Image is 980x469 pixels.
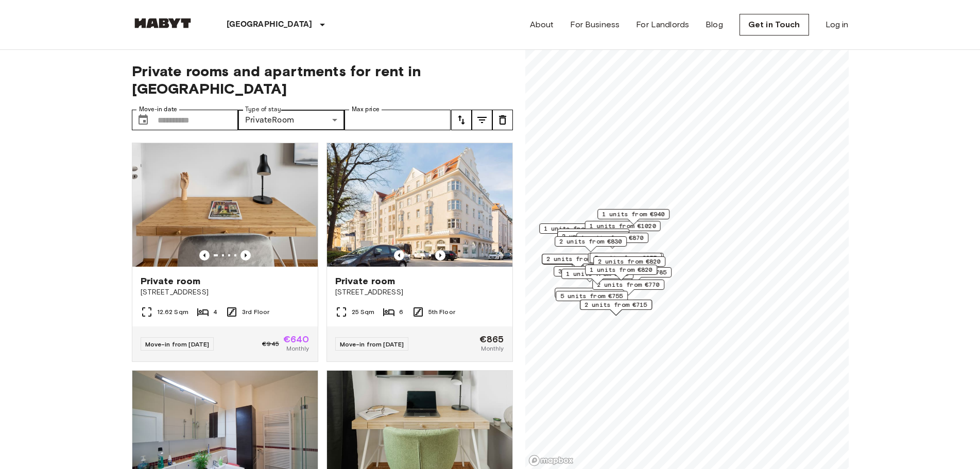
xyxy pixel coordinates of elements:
img: Marketing picture of unit DE-02-006-001-05HF [327,143,512,267]
div: Map marker [593,256,665,272]
div: Map marker [542,254,614,270]
div: Map marker [580,300,652,316]
span: 1 units from €870 [581,233,644,242]
span: €945 [262,339,279,349]
div: Map marker [561,269,633,285]
a: Marketing picture of unit DE-02-023-002-02HFPrevious imagePrevious imagePrivate room[STREET_ADDRE... [132,143,318,362]
div: Map marker [555,288,627,304]
span: Move-in from [DATE] [340,340,404,348]
a: Blog [706,19,723,31]
p: [GEOGRAPHIC_DATA] [227,19,313,31]
img: Marketing picture of unit DE-02-023-002-02HF [132,143,318,267]
span: €640 [283,335,310,344]
button: Choose date [133,110,153,130]
div: Map marker [557,229,629,245]
span: Monthly [286,344,309,353]
span: 25 Sqm [352,307,375,317]
div: Map marker [584,221,660,237]
a: About [530,19,554,31]
button: Previous image [240,250,251,260]
span: 12.62 Sqm [157,307,188,317]
a: Get in Touch [740,14,809,36]
span: 2 units from €805 [559,288,622,298]
div: Map marker [585,265,657,281]
span: 3rd Floor [242,307,269,317]
span: €865 [479,335,504,344]
span: 2 units from €910 [546,254,609,264]
span: 5 units from €755 [560,291,623,301]
span: 2 units from €795 [562,232,625,241]
div: PrivateRoom [238,110,345,130]
div: Map marker [539,223,611,239]
span: 1 units from €865 [544,224,607,233]
span: 5 units from €955 [594,253,657,263]
button: Previous image [199,250,210,260]
div: Map marker [588,253,663,269]
span: 6 units from €785 [604,268,667,277]
span: 1 units from €885 [566,269,629,279]
button: Previous image [394,250,404,260]
span: 3 units from €980 [558,267,621,276]
a: For Landlords [636,19,689,31]
span: Monthly [481,344,504,353]
span: 1 units from €1020 [589,221,656,231]
label: Max price [352,105,380,114]
label: Move-in date [139,105,177,114]
span: 2 units from €830 [559,237,622,246]
span: 1 units from €940 [602,210,665,219]
span: Move-in from [DATE] [145,340,210,348]
label: Type of stay [245,105,281,114]
div: Map marker [590,253,662,269]
span: 1 units from €820 [590,265,652,274]
button: tune [472,110,492,130]
div: Map marker [599,267,672,283]
div: Map marker [555,236,627,252]
div: Map marker [597,209,669,225]
span: [STREET_ADDRESS] [141,287,310,298]
button: tune [492,110,513,130]
span: 2 units from €990 [562,229,625,238]
div: Map marker [592,280,664,296]
button: Previous image [435,250,445,260]
span: 2 units from €770 [597,280,660,289]
a: Log in [826,19,849,31]
span: Private room [141,275,201,287]
div: Map marker [576,233,648,249]
span: 6 [399,307,403,317]
div: Map marker [554,266,626,282]
span: [STREET_ADDRESS] [335,287,504,298]
a: For Business [570,19,620,31]
span: 4 [213,307,217,317]
button: tune [451,110,472,130]
span: Private rooms and apartments for rent in [GEOGRAPHIC_DATA] [132,62,513,97]
a: Previous imagePrevious imagePrivate room[STREET_ADDRESS]25 Sqm65th FloorMove-in from [DATE]€865Mo... [326,143,513,362]
div: Map marker [557,231,629,247]
span: 5th Floor [428,307,455,317]
span: 2 units from €820 [598,257,661,266]
div: Map marker [556,291,628,307]
span: Private room [335,275,396,287]
a: Mapbox logo [528,455,574,466]
img: Habyt [132,18,194,28]
span: 2 units from €715 [584,300,647,309]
